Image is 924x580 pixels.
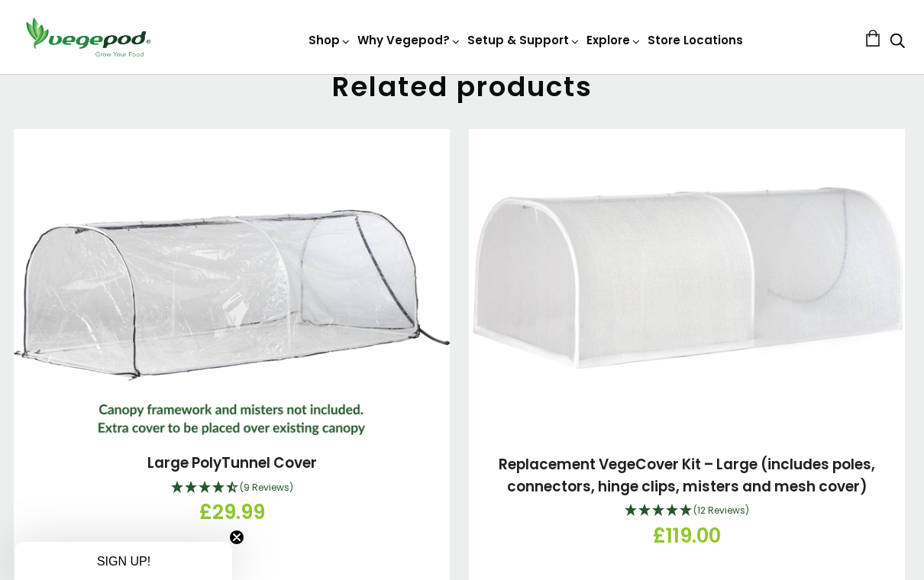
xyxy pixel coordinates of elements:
[15,542,232,580] div: SIGN UP!Close teaser
[199,498,265,527] span: £29.99
[147,453,317,473] a: Large PolyTunnel Cover
[357,32,461,48] a: Why Vegepod?
[586,32,641,48] a: Explore
[14,210,450,435] img: Large PolyTunnel Cover
[648,32,743,48] a: Store Locations
[499,454,875,497] a: Replacement VegeCover Kit – Large (includes poles, connectors, hinge clips, misters and mesh cover)
[890,34,905,50] a: Search
[229,530,244,545] button: Close teaser
[469,187,905,437] img: Replacement VegeCover Kit – Large (includes poles, connectors, hinge clips, misters and mesh cover)
[19,15,157,59] img: Vegepod
[693,504,749,517] span: (12 Reviews)
[309,32,351,48] a: Shop
[97,555,150,568] span: SIGN UP!
[653,521,721,551] span: £119.00
[19,70,905,103] h2: Related products
[25,478,438,498] div: 4.44 Stars - 9 Reviews
[480,501,893,521] div: 4.92 Stars - 12 Reviews
[467,32,580,48] a: Setup & Support
[240,481,293,494] span: (9 Reviews)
